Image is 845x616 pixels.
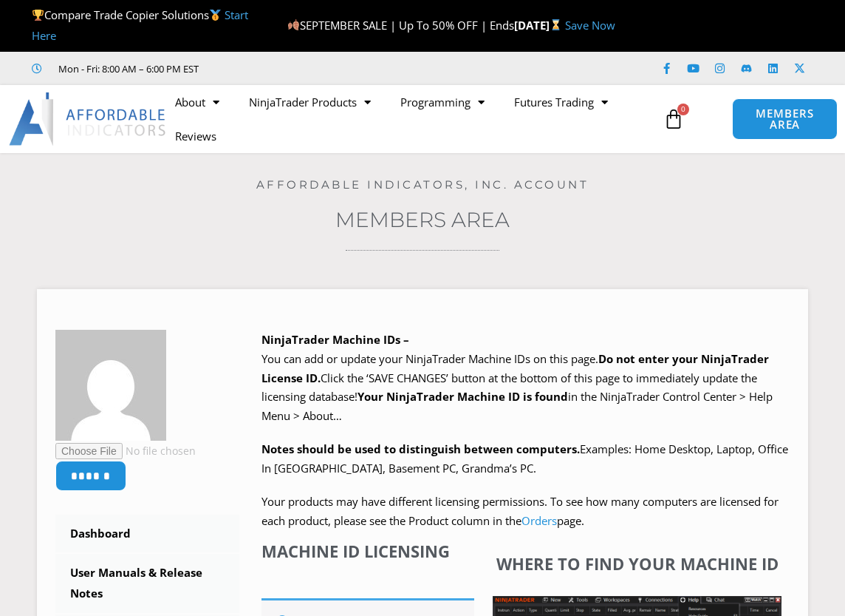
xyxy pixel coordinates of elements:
img: ⌛ [550,19,561,30]
a: MEMBERS AREA [732,98,837,140]
a: Orders [521,513,557,528]
span: MEMBERS AREA [747,108,821,130]
nav: Menu [160,85,659,153]
strong: [DATE] [514,18,565,33]
strong: Your NinjaTrader Machine ID is found [357,389,568,404]
img: 🍂 [288,19,299,30]
span: 0 [677,104,689,115]
span: Your products may have different licensing permissions. To see how many computers are licensed fo... [261,494,779,528]
h4: Machine ID Licensing [261,541,475,561]
a: NinjaTrader Products [234,85,386,119]
a: Reviews [160,119,231,153]
iframe: Customer reviews powered by Trustpilot [219,61,441,76]
span: Examples: Home Desktop, Laptop, Office In [GEOGRAPHIC_DATA], Basement PC, Grandma’s PC. [261,441,788,475]
a: Dashboard [55,515,239,553]
span: Compare Trade Copier Solutions [32,7,248,43]
b: Do not enter your NinjaTrader License ID. [261,351,769,385]
img: LogoAI | Affordable Indicators – NinjaTrader [9,92,168,146]
span: SEPTEMBER SALE | Up To 50% OFF | Ends [287,18,514,33]
h4: Where to find your Machine ID [493,554,781,573]
a: Affordable Indicators, Inc. Account [256,177,589,192]
a: User Manuals & Release Notes [55,554,239,613]
span: You can add or update your NinjaTrader Machine IDs on this page. [261,351,598,366]
img: 892bd6575dba12e8467e6e576d32dd896af9631b32693030bdcd0ea2c8ab2876 [55,330,166,441]
a: Save Now [565,18,615,33]
a: 0 [641,98,706,141]
img: 🥇 [210,10,221,21]
b: NinjaTrader Machine IDs – [261,332,409,347]
a: About [160,85,234,119]
span: Mon - Fri: 8:00 AM – 6:00 PM EST [55,60,199,78]
a: Futures Trading [499,85,623,119]
a: Start Here [32,7,248,43]
img: 🏆 [32,10,44,21]
a: Members Area [335,207,510,232]
a: Programming [386,85,499,119]
span: Click the ‘SAVE CHANGES’ button at the bottom of this page to immediately update the licensing da... [261,370,773,423]
strong: Notes should be used to distinguish between computers. [261,441,580,456]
